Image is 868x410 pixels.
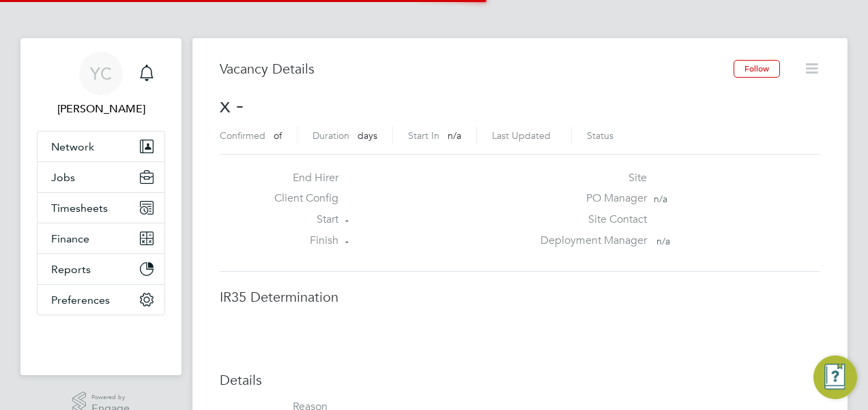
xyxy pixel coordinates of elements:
[532,191,647,206] label: PO Manager
[38,162,164,192] button: Jobs
[220,92,244,119] span: x -
[345,235,349,247] span: -
[20,38,182,375] nav: Main navigation
[263,191,338,206] label: Client Config
[358,129,377,142] span: days
[263,234,338,248] label: Finish
[448,129,461,142] span: n/a
[51,232,89,245] span: Finance
[37,101,165,117] span: Yazmin Cole
[38,193,164,223] button: Timesheets
[654,193,667,205] span: n/a
[51,263,91,276] span: Reports
[492,129,551,142] label: Last Updated
[37,52,165,117] a: YC[PERSON_NAME]
[37,329,165,351] a: Go to home page
[532,212,647,227] label: Site Contact
[263,212,338,227] label: Start
[274,129,282,142] span: of
[220,288,820,306] h3: IR35 Determination
[587,129,613,142] label: Status
[90,65,112,82] span: YC
[51,171,75,184] span: Jobs
[734,60,780,78] button: Follow
[51,294,110,306] span: Preferences
[38,131,164,161] button: Network
[38,285,164,315] button: Preferences
[813,356,857,399] button: Engage Resource Center
[656,235,670,247] span: n/a
[220,371,820,389] h3: Details
[51,140,94,153] span: Network
[408,129,439,142] label: Start In
[313,129,349,142] label: Duration
[532,171,647,185] label: Site
[263,171,338,185] label: End Hirer
[220,60,734,78] h3: Vacancy Details
[91,392,130,403] span: Powered by
[220,129,265,142] label: Confirmed
[38,254,164,284] button: Reports
[38,223,164,253] button: Finance
[532,234,647,248] label: Deployment Manager
[38,329,165,351] img: fastbook-logo-retina.png
[51,202,108,215] span: Timesheets
[345,214,349,226] span: -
